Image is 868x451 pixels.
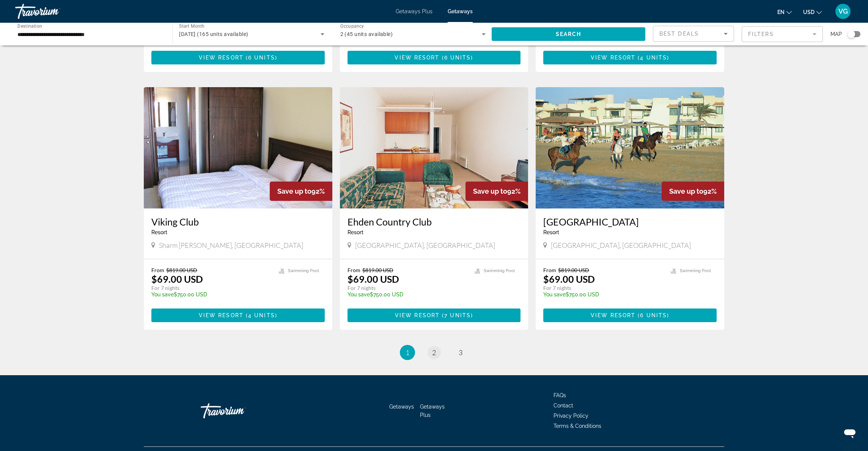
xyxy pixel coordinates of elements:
[248,55,275,61] span: 6 units
[838,421,862,445] iframe: Button to launch messaging window
[543,51,717,64] button: View Resort(4 units)
[159,241,303,249] span: Sharm [PERSON_NAME], [GEOGRAPHIC_DATA]
[554,402,573,409] a: Contact
[277,187,311,195] span: Save up to
[742,26,823,42] button: Filter
[543,229,559,235] span: Resort
[680,268,711,273] span: Swimming Pool
[244,312,277,318] span: ( )
[179,31,248,37] span: [DATE] (165 units available)
[543,267,556,273] span: From
[151,308,325,322] button: View Resort(4 units)
[554,392,566,398] a: FAQs
[659,31,699,37] span: Best Deals
[543,291,566,298] span: You save
[17,23,42,28] span: Destination
[395,55,439,61] span: View Resort
[440,312,473,318] span: ( )
[348,285,467,291] p: For 7 nights
[838,8,848,15] span: VG
[554,423,601,429] span: Terms & Conditions
[440,55,473,61] span: ( )
[543,273,595,285] p: $69.00 USD
[591,312,635,318] span: View Resort
[640,55,667,61] span: 4 units
[270,182,332,201] div: 92%
[395,312,440,318] span: View Resort
[248,312,275,318] span: 4 units
[348,216,521,227] a: Ehden Country Club
[15,2,91,21] a: Travorium
[448,8,473,14] a: Getaways
[558,267,589,273] span: $819.00 USD
[803,9,815,15] span: USD
[348,229,363,235] span: Resort
[830,29,842,39] span: Map
[536,87,724,208] img: 3075E01X.jpg
[340,87,528,208] img: 6067I01X.jpg
[420,404,445,418] a: Getaways Plus
[151,273,203,285] p: $69.00 USD
[554,413,588,419] a: Privacy Policy
[340,31,393,37] span: 2 (45 units available)
[833,3,853,19] button: User Menu
[396,8,432,14] a: Getaways Plus
[244,55,277,61] span: ( )
[144,345,724,360] nav: Pagination
[151,216,325,227] a: Viking Club
[151,285,271,291] p: For 7 nights
[659,29,728,38] mat-select: Sort by
[288,268,319,273] span: Swimming Pool
[348,51,521,64] a: View Resort(6 units)
[543,308,717,322] button: View Resort(6 units)
[444,55,471,61] span: 6 units
[199,55,244,61] span: View Resort
[777,9,785,15] span: en
[355,241,495,249] span: [GEOGRAPHIC_DATA], [GEOGRAPHIC_DATA]
[459,348,462,357] span: 3
[484,268,515,273] span: Swimming Pool
[591,55,635,61] span: View Resort
[348,267,360,273] span: From
[151,291,174,298] span: You save
[444,312,471,318] span: 7 units
[151,267,164,273] span: From
[151,229,167,235] span: Resort
[635,55,669,61] span: ( )
[144,87,332,208] img: C234I01X.jpg
[640,312,667,318] span: 6 units
[543,291,663,298] p: $750.00 USD
[551,241,691,249] span: [GEOGRAPHIC_DATA], [GEOGRAPHIC_DATA]
[151,291,271,298] p: $750.00 USD
[348,308,521,322] button: View Resort(7 units)
[543,216,717,227] a: [GEOGRAPHIC_DATA]
[465,182,528,201] div: 92%
[151,51,325,64] button: View Resort(6 units)
[556,31,582,37] span: Search
[669,187,703,195] span: Save up to
[199,312,244,318] span: View Resort
[635,312,669,318] span: ( )
[340,23,364,29] span: Occupancy
[179,23,204,29] span: Start Month
[432,348,436,357] span: 2
[348,273,399,285] p: $69.00 USD
[803,6,822,17] button: Change currency
[166,267,197,273] span: $819.00 USD
[543,285,663,291] p: For 7 nights
[389,404,414,410] a: Getaways
[662,182,724,201] div: 92%
[473,187,507,195] span: Save up to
